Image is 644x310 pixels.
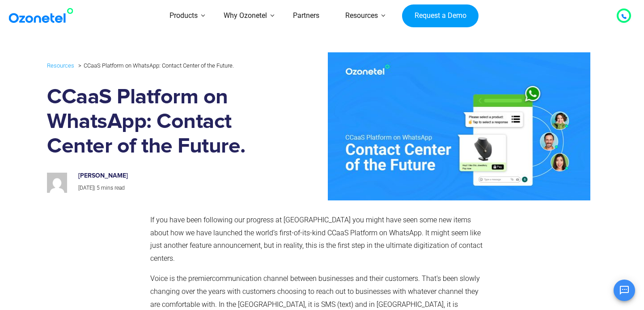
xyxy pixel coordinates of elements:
[78,185,94,191] span: [DATE]
[76,60,234,71] li: CCaaS Platform on WhatsApp: Contact Center of the Future.
[47,85,276,159] h1: CCaaS Platform on WhatsApp: Contact Center of the Future.
[97,185,100,191] span: 5
[47,173,67,193] img: 7723733ef64c3ed91784c46a7bd9011a09afad327b9abb85531bf5517fa980df
[47,60,74,71] a: Resources
[150,274,212,283] span: Voice is the premier
[78,172,267,180] h6: [PERSON_NAME]
[78,183,267,193] p: |
[150,216,483,263] span: If you have been following our progress at [GEOGRAPHIC_DATA] you might have seen some new items a...
[402,4,479,28] a: Request a Demo
[614,280,635,301] button: Open chat
[101,185,125,191] span: mins read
